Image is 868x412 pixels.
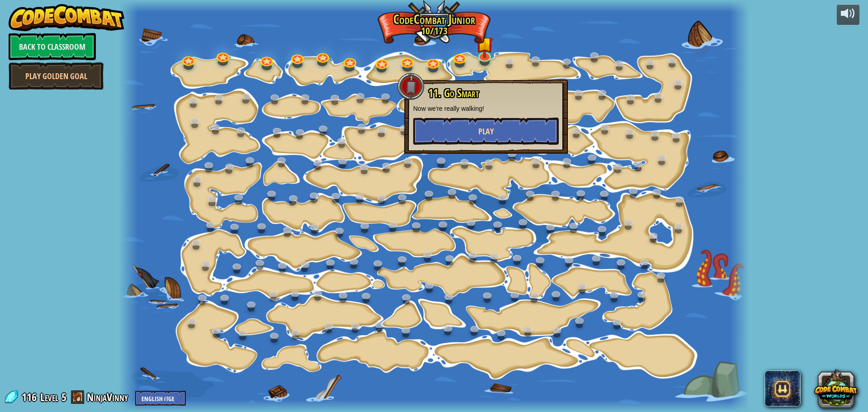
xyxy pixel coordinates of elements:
[9,33,96,60] a: Back to Classroom
[428,85,479,101] span: 11. Go Smart
[40,390,58,405] span: Level
[9,62,104,90] a: Play Golden Goal
[413,104,559,113] p: Now we're really walking!
[413,118,559,145] button: Play
[837,4,859,25] button: Adjust volume
[476,29,493,58] img: level-banner-started.png
[9,4,124,31] img: CodeCombat - Learn how to code by playing a game
[478,126,494,137] span: Play
[87,390,131,404] a: NinjaVinny
[22,390,39,404] span: 116
[61,390,66,404] span: 5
